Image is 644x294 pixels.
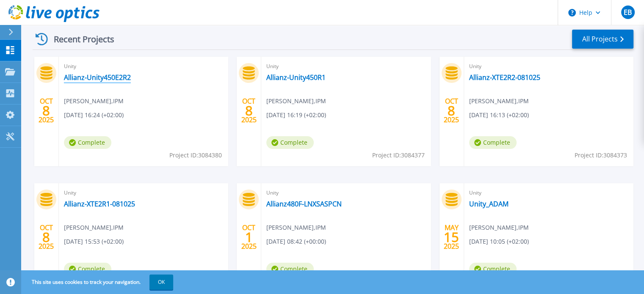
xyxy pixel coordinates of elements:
span: Unity [64,188,223,198]
span: [DATE] 16:13 (+02:00) [469,110,529,120]
div: OCT 2025 [241,222,257,253]
span: [DATE] 08:42 (+00:00) [266,237,326,246]
a: Allianz480F-LNXSASPCN [266,200,342,208]
span: Unity [266,188,426,198]
span: Complete [64,263,111,275]
span: [PERSON_NAME] , IPM [469,223,529,232]
a: All Projects [572,30,633,49]
a: Allianz-Unity450R1 [266,73,326,82]
a: Unity_ADAM [469,200,509,208]
span: [PERSON_NAME] , IPM [469,96,529,106]
span: [DATE] 15:53 (+02:00) [64,237,124,246]
span: [DATE] 16:19 (+02:00) [266,110,326,120]
span: [DATE] 10:05 (+02:00) [469,237,529,246]
span: Unity [469,188,628,198]
span: Project ID: 3084377 [372,151,425,160]
span: [PERSON_NAME] , IPM [64,223,124,232]
span: EB [624,9,632,16]
button: OK [149,275,173,290]
span: Project ID: 3084380 [169,151,222,160]
div: Recent Projects [33,29,126,49]
span: 8 [42,234,50,241]
div: MAY 2025 [443,222,459,253]
span: 15 [444,234,459,241]
span: Complete [266,136,314,149]
span: [PERSON_NAME] , IPM [64,96,124,106]
span: Complete [64,136,111,149]
div: OCT 2025 [38,222,54,253]
span: 8 [448,107,455,114]
span: [DATE] 16:24 (+02:00) [64,110,124,120]
div: OCT 2025 [443,95,459,126]
div: OCT 2025 [241,95,257,126]
span: Unity [469,62,628,71]
span: Complete [469,136,517,149]
span: Project ID: 3084373 [575,151,627,160]
span: Unity [266,62,426,71]
a: Allianz-Unity450E2R2 [64,73,131,82]
span: This site uses cookies to track your navigation. [23,275,173,290]
span: Complete [266,263,314,275]
span: Complete [469,263,517,275]
a: Allianz-XTE2R2-081025 [469,73,540,82]
a: Allianz-XTE2R1-081025 [64,200,135,208]
span: 8 [245,107,253,114]
span: 1 [245,234,253,241]
span: [PERSON_NAME] , IPM [266,223,326,232]
span: Unity [64,62,223,71]
div: OCT 2025 [38,95,54,126]
span: [PERSON_NAME] , IPM [266,96,326,106]
span: 8 [42,107,50,114]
